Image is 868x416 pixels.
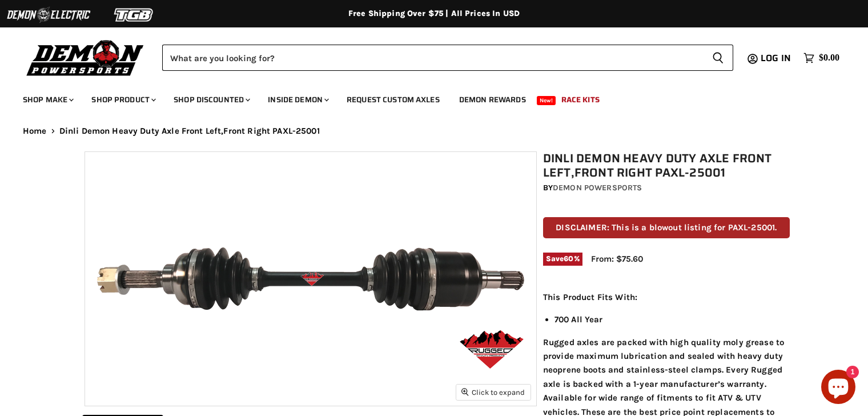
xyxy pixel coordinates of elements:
[756,53,798,63] a: Log in
[818,370,859,407] inbox-online-store-chat: Shopify online store chat
[564,254,573,263] span: 60
[819,53,839,63] span: $0.00
[165,88,257,111] a: Shop Discounted
[537,96,556,105] span: New!
[338,88,448,111] a: Request Custom Axles
[461,388,525,397] span: Click to expand
[162,45,733,71] form: Product
[456,385,531,400] button: Click to expand
[703,45,733,71] button: Search
[6,4,91,26] img: Demon Electric Logo 2
[553,88,608,111] a: Race Kits
[451,88,535,111] a: Demon Rewards
[543,182,790,194] div: by
[554,313,790,326] li: 700 All Year
[543,290,790,304] p: This Product Fits With:
[85,152,536,406] img: Dinli Demon Heavy Duty Axle Front Left,Front Right PAXL-25001
[543,253,582,265] span: Save %
[59,126,320,136] span: Dinli Demon Heavy Duty Axle Front Left,Front Right PAXL-25001
[761,51,791,65] span: Log in
[798,50,845,66] a: $0.00
[543,217,790,238] p: DISCLAIMER: This is a blowout listing for PAXL-25001.
[162,45,703,71] input: Search
[14,88,81,111] a: Shop Make
[591,254,643,264] span: From: $75.60
[14,83,837,111] ul: Main menu
[553,183,642,193] a: Demon Powersports
[23,126,47,136] a: Home
[259,88,336,111] a: Inside Demon
[83,88,163,111] a: Shop Product
[543,151,790,180] h1: Dinli Demon Heavy Duty Axle Front Left,Front Right PAXL-25001
[23,37,148,78] img: Demon Powersports
[91,4,177,26] img: TGB Logo 2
